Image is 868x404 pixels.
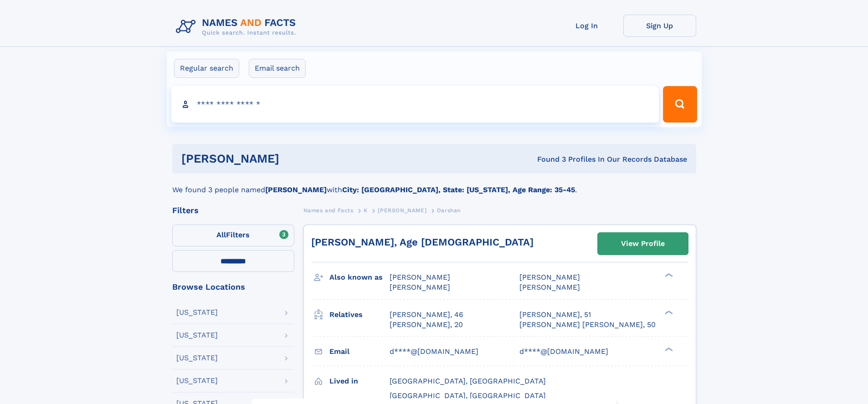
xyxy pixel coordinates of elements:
[378,207,426,214] span: [PERSON_NAME]
[172,206,294,215] div: Filters
[364,205,368,216] a: K
[176,309,218,316] div: [US_STATE]
[408,154,687,164] div: Found 3 Profiles In Our Records Database
[172,15,303,39] img: Logo Names and Facts
[663,309,673,315] div: ❯
[390,273,450,281] span: [PERSON_NAME]
[378,205,426,216] a: [PERSON_NAME]
[342,185,575,194] b: City: [GEOGRAPHIC_DATA], State: [US_STATE], Age Range: 35-45
[174,59,239,78] label: Regular search
[390,391,546,400] span: [GEOGRAPHIC_DATA], [GEOGRAPHIC_DATA]
[176,332,218,339] div: [US_STATE]
[311,236,534,248] a: [PERSON_NAME], Age [DEMOGRAPHIC_DATA]
[519,273,580,281] span: [PERSON_NAME]
[216,230,226,239] span: All
[519,320,656,330] a: [PERSON_NAME] [PERSON_NAME], 50
[172,174,696,195] div: We found 3 people named with .
[176,354,218,362] div: [US_STATE]
[172,283,294,291] div: Browse Locations
[663,272,673,278] div: ❯
[329,307,390,322] h3: Relatives
[176,377,218,384] div: [US_STATE]
[249,59,306,78] label: Email search
[171,86,659,123] input: search input
[550,15,623,37] a: Log In
[623,15,696,37] a: Sign Up
[390,377,546,385] span: [GEOGRAPHIC_DATA], [GEOGRAPHIC_DATA]
[329,344,390,359] h3: Email
[390,283,450,291] span: [PERSON_NAME]
[598,233,688,255] a: View Profile
[663,86,697,123] button: Search Button
[437,207,461,214] span: Darshan
[181,153,408,164] h1: [PERSON_NAME]
[621,233,665,254] div: View Profile
[663,346,673,352] div: ❯
[519,283,580,291] span: [PERSON_NAME]
[519,310,591,320] a: [PERSON_NAME], 51
[390,310,463,320] a: [PERSON_NAME], 46
[390,320,463,330] a: [PERSON_NAME], 20
[329,270,390,285] h3: Also known as
[364,207,368,214] span: K
[172,225,294,246] label: Filters
[303,205,354,216] a: Names and Facts
[329,373,390,389] h3: Lived in
[265,185,327,194] b: [PERSON_NAME]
